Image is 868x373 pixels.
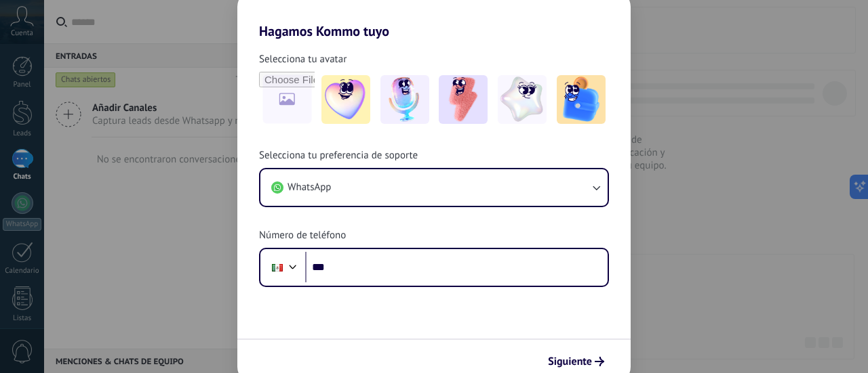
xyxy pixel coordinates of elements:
[439,75,488,124] img: -3.jpeg
[264,253,290,282] div: Mexico: + 52
[259,149,418,162] span: Selecciona tu preferencia de soporte
[542,350,610,373] button: Siguiente
[321,75,370,124] img: -1.jpeg
[288,181,331,194] span: WhatsApp
[259,229,346,242] span: Número de teléfono
[260,169,608,206] button: WhatsApp
[498,75,547,124] img: -4.jpeg
[557,75,606,124] img: -5.jpeg
[259,53,347,66] span: Selecciona tu avatar
[380,75,429,124] img: -2.jpeg
[548,357,592,366] span: Siguiente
